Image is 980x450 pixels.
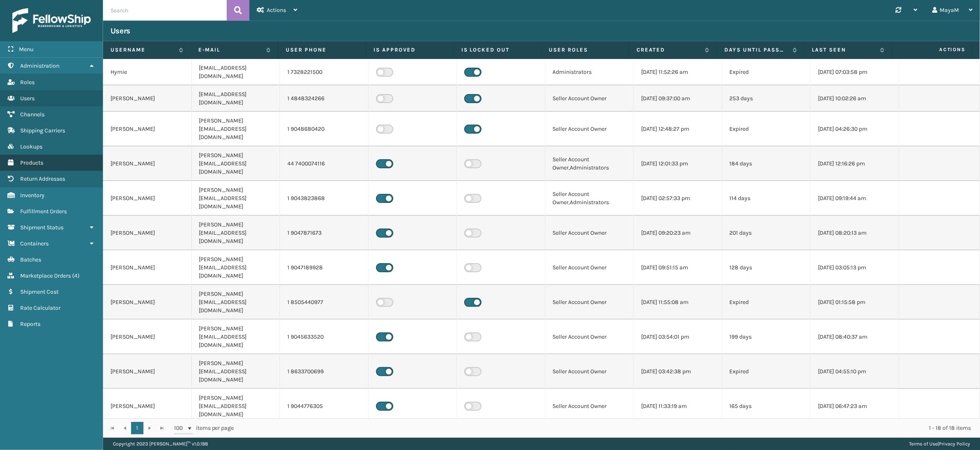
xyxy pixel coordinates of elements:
span: Products [20,159,43,166]
td: [DATE] 07:03:58 pm [811,59,899,85]
label: User Roles [549,46,622,54]
td: Administrators [545,59,634,85]
td: [PERSON_NAME] [103,146,192,181]
td: 128 days [722,250,811,285]
label: Created [637,46,701,54]
td: [DATE] 03:42:38 pm [634,354,722,389]
td: [PERSON_NAME][EMAIL_ADDRESS][DOMAIN_NAME] [192,112,280,146]
td: [EMAIL_ADDRESS][DOMAIN_NAME] [192,85,280,112]
span: Batches [20,256,41,263]
span: Rate Calculator [20,304,61,311]
td: [DATE] 09:37:00 am [634,85,722,112]
span: Menu [19,46,33,53]
td: 1 9043823868 [280,181,369,216]
td: 165 days [722,389,811,424]
span: Shipment Status [20,224,63,231]
span: Shipping Carriers [20,127,65,134]
td: [DATE] 12:48:27 pm [634,112,722,146]
td: 1 7328221500 [280,59,369,85]
td: [DATE] 09:51:15 am [634,250,722,285]
a: Privacy Policy [939,441,970,447]
td: [DATE] 10:02:26 am [811,85,899,112]
td: [PERSON_NAME] [103,250,192,285]
img: logo [12,8,91,33]
td: 1 8633700699 [280,354,369,389]
span: Users [20,95,35,102]
h3: Users [110,26,130,36]
td: Seller Account Owner [545,112,634,146]
td: 201 days [722,216,811,250]
td: Expired [722,59,811,85]
td: [DATE] 06:47:23 am [811,389,899,424]
td: [DATE] 08:40:37 am [811,320,899,354]
span: Actions [895,43,971,57]
label: Is Approved [374,46,446,54]
label: Is Locked Out [461,46,534,54]
td: 1 9045633520 [280,320,369,354]
td: Seller Account Owner [545,320,634,354]
td: [DATE] 04:55:10 pm [811,354,899,389]
td: [PERSON_NAME] [103,181,192,216]
td: [DATE] 08:20:13 am [811,216,899,250]
label: E-mail [198,46,263,54]
td: [DATE] 09:19:44 am [811,181,899,216]
td: [PERSON_NAME][EMAIL_ADDRESS][DOMAIN_NAME] [192,389,280,424]
td: 1 9047871673 [280,216,369,250]
td: Expired [722,354,811,389]
td: 1 9048680420 [280,112,369,146]
span: Lookups [20,143,42,150]
a: Terms of Use [909,441,938,447]
td: Seller Account Owner [545,285,634,320]
td: [PERSON_NAME][EMAIL_ADDRESS][DOMAIN_NAME] [192,216,280,250]
td: [PERSON_NAME] [103,389,192,424]
td: 1 4848324266 [280,85,369,112]
td: 1 9047189928 [280,250,369,285]
td: [DATE] 11:55:08 am [634,285,722,320]
td: [PERSON_NAME][EMAIL_ADDRESS][DOMAIN_NAME] [192,354,280,389]
td: Seller Account Owner,Administrators [545,181,634,216]
td: [PERSON_NAME] [103,354,192,389]
td: [PERSON_NAME] [103,85,192,112]
td: [DATE] 01:15:58 pm [811,285,899,320]
span: Fulfillment Orders [20,208,67,215]
span: Reports [20,320,40,327]
td: [DATE] 11:33:19 am [634,389,722,424]
td: [PERSON_NAME][EMAIL_ADDRESS][DOMAIN_NAME] [192,250,280,285]
td: 184 days [722,146,811,181]
span: ( 4 ) [72,272,80,279]
span: Shipment Cost [20,288,59,295]
td: Expired [722,112,811,146]
span: Roles [20,79,35,86]
span: Return Addresses [20,175,65,182]
td: Hymie [103,59,192,85]
span: Inventory [20,192,45,199]
span: Actions [267,7,286,14]
td: [PERSON_NAME] [103,216,192,250]
label: User phone [286,46,358,54]
td: [DATE] 04:26:30 pm [811,112,899,146]
a: 1 [131,422,143,434]
td: [PERSON_NAME][EMAIL_ADDRESS][DOMAIN_NAME] [192,146,280,181]
td: Seller Account Owner [545,85,634,112]
label: Username [110,46,175,54]
td: [DATE] 12:01:33 pm [634,146,722,181]
span: 100 [174,424,186,432]
td: 114 days [722,181,811,216]
span: Marketplace Orders [20,272,71,279]
td: 1 9044776305 [280,389,369,424]
label: Last Seen [812,46,877,54]
td: Seller Account Owner [545,354,634,389]
td: Seller Account Owner [545,216,634,250]
label: Days until password expires [724,46,789,54]
td: [DATE] 02:57:33 pm [634,181,722,216]
td: [DATE] 12:16:26 pm [811,146,899,181]
td: [PERSON_NAME] [103,112,192,146]
td: [EMAIL_ADDRESS][DOMAIN_NAME] [192,59,280,85]
span: Channels [20,111,45,118]
td: 253 days [722,85,811,112]
td: Seller Account Owner [545,250,634,285]
td: 1 8505440977 [280,285,369,320]
td: [PERSON_NAME] [103,320,192,354]
td: [DATE] 09:20:23 am [634,216,722,250]
td: [DATE] 03:05:13 pm [811,250,899,285]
